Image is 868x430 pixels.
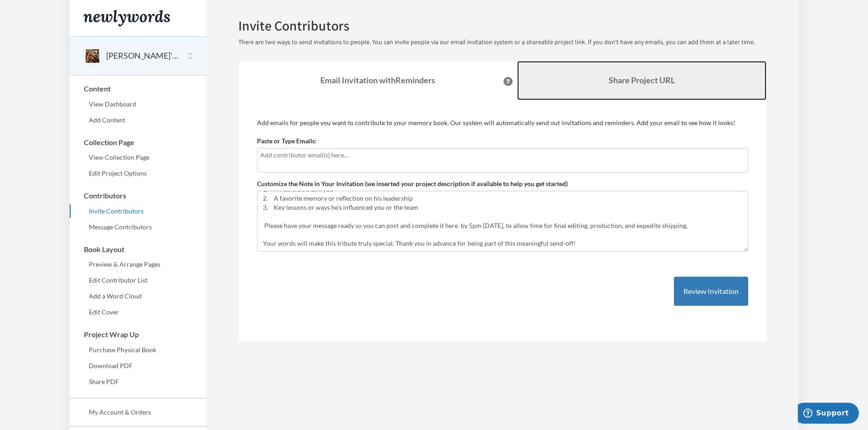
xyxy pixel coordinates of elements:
a: Download PDF [70,359,206,373]
a: View Dashboard [70,97,206,111]
a: Edit Project Options [70,167,206,180]
a: Edit Contributor List [70,273,206,287]
strong: Email Invitation with Reminders [320,75,435,85]
a: View Collection Page [70,151,206,164]
a: Edit Cover [70,305,206,319]
a: My Account & Orders [70,405,206,419]
a: Purchase Physical Book [70,343,206,357]
input: Add contributor email(s) here... [260,150,743,160]
textarea: As we get ready to bid farewell to [PERSON_NAME], we’re putting together a special memorabilia bo... [257,191,748,252]
h3: Book Layout [70,245,206,253]
h3: Collection Page [70,138,206,147]
img: Newlywords logo [83,10,170,26]
h3: Contributors [70,192,206,200]
b: Share Project URL [609,75,675,85]
label: Customize the Note in Your Invitation (we inserted your project description if available to help ... [257,179,568,188]
a: Preview & Arrange Pages [70,258,206,271]
a: Add a Word Cloud [70,289,206,303]
a: Add Content [70,113,206,127]
label: Paste or Type Emails: [257,137,317,146]
h2: Invite Contributors [238,18,767,33]
a: Share PDF [70,375,206,389]
h3: Project Wrap Up [70,330,206,339]
button: [PERSON_NAME]'s ACC Memorabilia [106,50,180,62]
a: Message Contributors [70,220,206,234]
iframe: Opens a widget where you can chat to one of our agents [798,403,859,425]
a: Invite Contributors [70,204,206,218]
p: Add emails for people you want to contribute to your memory book. Our system will automatically s... [257,118,748,127]
button: Review Invitation [674,277,748,306]
h3: Content [70,85,206,93]
p: There are two ways to send invitations to people. You can invite people via our email invitation ... [238,38,767,47]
